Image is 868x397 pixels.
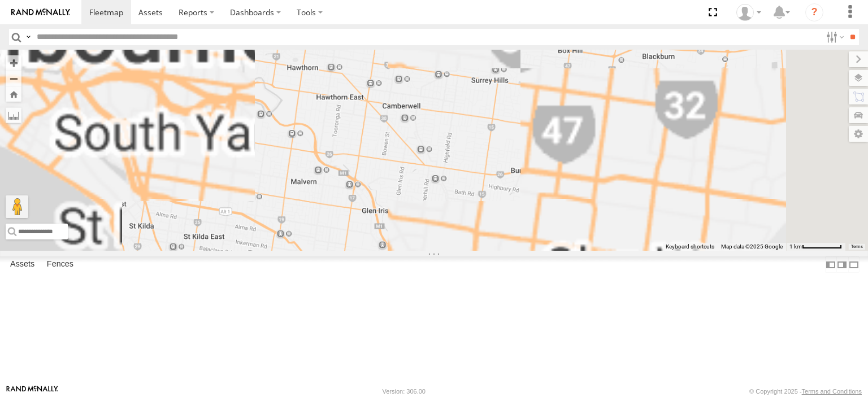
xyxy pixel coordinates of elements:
[805,3,823,21] i: ?
[848,256,860,273] label: Hide Summary Table
[836,256,848,273] label: Dock Summary Table to the Right
[732,4,765,21] div: Shaun Desmond
[41,257,79,273] label: Fences
[6,195,28,218] button: Drag Pegman onto the map to open Street View
[849,126,868,142] label: Map Settings
[6,86,21,102] button: Zoom Home
[6,55,21,71] button: Zoom in
[5,257,40,273] label: Assets
[721,243,783,250] span: Map data ©2025 Google
[851,244,863,248] a: Terms (opens in new tab)
[6,107,21,123] label: Measure
[822,29,846,45] label: Search Filter Options
[24,29,33,45] label: Search Query
[802,388,862,395] a: Terms and Conditions
[11,8,70,16] img: rand-logo.svg
[6,386,58,397] a: Visit our Website
[383,388,426,395] div: Version: 306.00
[789,243,802,250] span: 1 km
[666,243,714,251] button: Keyboard shortcuts
[6,71,21,86] button: Zoom out
[825,256,836,273] label: Dock Summary Table to the Left
[786,243,845,251] button: Map Scale: 1 km per 67 pixels
[749,388,862,395] div: © Copyright 2025 -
